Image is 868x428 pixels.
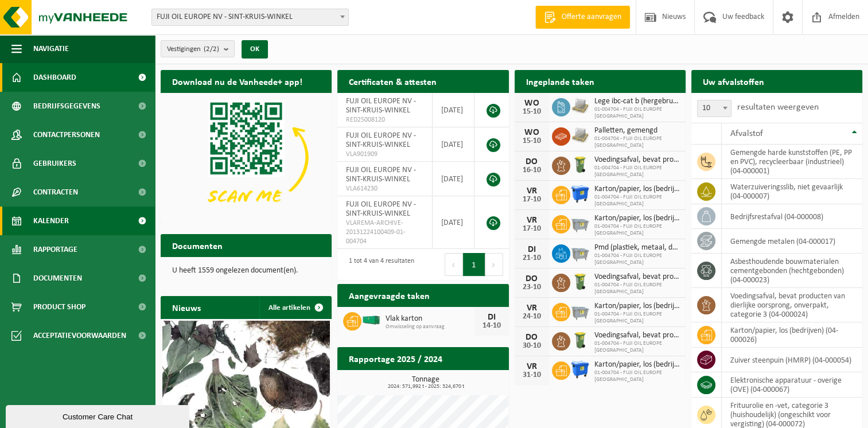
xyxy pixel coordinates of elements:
[346,115,423,124] span: RED25008120
[559,11,624,23] span: Offerte aanvragen
[594,126,680,135] span: Palletten, gemengd
[161,70,314,92] h2: Download nu de Vanheede+ app!
[722,348,862,372] td: zuiver steenpuin (HMRP) (04-000054)
[520,342,543,350] div: 30-10
[570,301,590,321] img: WB-2500-GAL-GY-01
[161,296,212,318] h2: Nieuws
[594,243,680,252] span: Pmd (plastiek, metaal, drankkartons) (bedrijven)
[570,360,590,379] img: WB-1100-HPE-BE-04
[33,207,69,235] span: Kalender
[722,204,862,229] td: bedrijfsrestafval (04-000008)
[33,293,85,321] span: Product Shop
[594,165,680,178] span: 01-004704 - FUJI OIL EUROPE [GEOGRAPHIC_DATA]
[594,282,680,295] span: 01-004704 - FUJI OIL EUROPE [GEOGRAPHIC_DATA]
[151,9,349,26] span: FUJI OIL EUROPE NV - SINT-KRUIS-WINKEL
[520,99,543,108] div: WO
[520,108,543,116] div: 15-10
[594,252,680,266] span: 01-004704 - FUJI OIL EUROPE [GEOGRAPHIC_DATA]
[33,120,100,149] span: Contactpersonen
[33,92,100,120] span: Bedrijfsgegevens
[346,200,416,218] span: FUJI OIL EUROPE NV - SINT-KRUIS-WINKEL
[722,288,862,322] td: voedingsafval, bevat producten van dierlijke oorsprong, onverpakt, categorie 3 (04-000024)
[445,253,463,276] button: Previous
[594,340,680,354] span: 01-004704 - FUJI OIL EUROPE [GEOGRAPHIC_DATA]
[520,245,543,254] div: DI
[570,126,590,145] img: LP-PA-00000-WDN-11
[570,213,590,233] img: WB-2500-GAL-GY-01
[594,135,680,149] span: 01-004704 - FUJI OIL EUROPE [GEOGRAPHIC_DATA]
[594,185,680,194] span: Karton/papier, los (bedrijven)
[520,283,543,291] div: 23-10
[33,264,82,293] span: Documenten
[161,234,234,256] h2: Documenten
[343,384,508,390] span: 2024: 571,992 t - 2025: 324,670 t
[594,155,680,165] span: Voedingsafval, bevat producten van dierlijke oorsprong, onverpakt, categorie 3
[570,243,590,262] img: WB-2500-GAL-GY-04
[463,253,485,276] button: 1
[337,70,448,92] h2: Certificaten & attesten
[337,347,454,369] h2: Rapportage 2025 / 2024
[691,70,776,92] h2: Uw afvalstoffen
[343,376,508,390] h3: Tonnage
[33,178,78,207] span: Contracten
[343,252,414,277] div: 1 tot 4 van 4 resultaten
[33,149,76,178] span: Gebruikers
[520,157,543,166] div: DO
[722,179,862,204] td: waterzuiveringsslib, niet gevaarlijk (04-000007)
[520,225,543,233] div: 17-10
[730,129,763,138] span: Afvalstof
[570,272,590,291] img: WB-0140-HPE-GN-50
[520,128,543,137] div: WO
[520,186,543,196] div: VR
[697,100,731,117] span: 10
[570,184,590,204] img: WB-1100-HPE-BE-04
[386,314,474,324] span: Vlak karton
[570,96,590,116] img: LP-PA-00000-WDN-11
[480,322,503,330] div: 14-10
[172,267,320,275] p: U heeft 1559 ongelezen document(en).
[722,145,862,179] td: gemengde harde kunststoffen (PE, PP en PVC), recycleerbaar (industrieel) (04-000001)
[722,322,862,348] td: karton/papier, los (bedrijven) (04-000026)
[594,331,680,340] span: Voedingsafval, bevat producten van dierlijke oorsprong, onverpakt, categorie 3
[520,274,543,283] div: DO
[346,166,416,184] span: FUJI OIL EUROPE NV - SINT-KRUIS-WINKEL
[161,40,235,57] button: Vestigingen(2/2)
[520,333,543,342] div: DO
[520,137,543,145] div: 15-10
[722,229,862,254] td: gemengde metalen (04-000017)
[386,324,474,330] span: Omwisseling op aanvraag
[722,254,862,288] td: asbesthoudende bouwmaterialen cementgebonden (hechtgebonden) (04-000023)
[594,194,680,208] span: 01-004704 - FUJI OIL EUROPE [GEOGRAPHIC_DATA]
[33,235,77,264] span: Rapportage
[520,216,543,225] div: VR
[33,63,76,92] span: Dashboard
[570,155,590,174] img: WB-0140-HPE-GN-50
[204,45,219,53] count: (2/2)
[520,371,543,379] div: 31-10
[520,304,543,313] div: VR
[433,127,474,162] td: [DATE]
[433,93,474,127] td: [DATE]
[520,166,543,174] div: 16-10
[698,100,731,116] span: 10
[594,223,680,237] span: 01-004704 - FUJI OIL EUROPE [GEOGRAPHIC_DATA]
[433,162,474,196] td: [DATE]
[152,9,348,25] span: FUJI OIL EUROPE NV - SINT-KRUIS-WINKEL
[594,106,680,120] span: 01-004704 - FUJI OIL EUROPE [GEOGRAPHIC_DATA]
[423,369,508,392] a: Bekijk rapportage
[535,6,630,29] a: Offerte aanvragen
[361,315,381,325] img: HK-XR-30-GN-00
[594,214,680,223] span: Karton/papier, los (bedrijven)
[161,93,332,221] img: Download de VHEPlus App
[594,311,680,325] span: 01-004704 - FUJI OIL EUROPE [GEOGRAPHIC_DATA]
[520,254,543,262] div: 21-10
[346,219,423,246] span: VLAREMA-ARCHIVE-20131224100409-01-004704
[346,97,416,115] span: FUJI OIL EUROPE NV - SINT-KRUIS-WINKEL
[515,70,606,92] h2: Ingeplande taken
[594,360,680,369] span: Karton/papier, los (bedrijven)
[33,321,126,350] span: Acceptatievoorwaarden
[346,150,423,159] span: VLA901909
[594,97,680,106] span: Lege ibc-cat b (hergebruik na reiniging, 2e keuze)
[6,403,192,428] iframe: chat widget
